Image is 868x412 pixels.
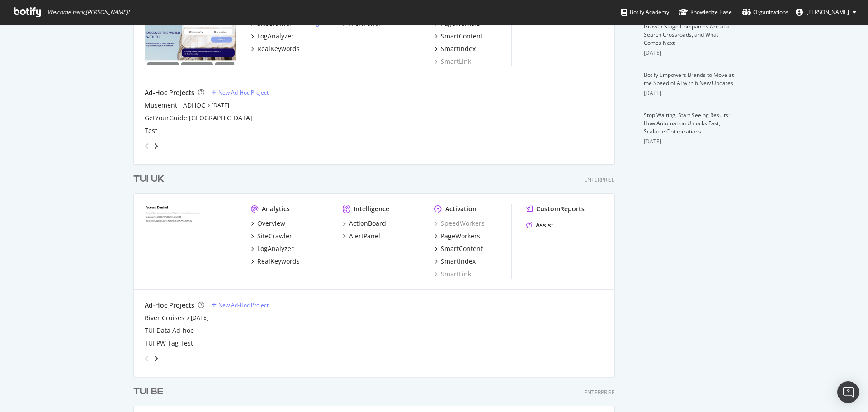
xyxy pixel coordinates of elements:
[145,326,193,335] a: TUI Data Ad-hoc
[257,257,300,266] div: RealKeywords
[257,32,294,41] div: LogAnalyzer
[441,44,476,53] div: SmartIndex
[441,244,483,253] div: SmartContent
[354,204,389,213] div: Intelligence
[742,8,788,17] div: Organizations
[526,221,554,230] a: Assist
[47,9,129,16] span: Welcome back, [PERSON_NAME] !
[251,44,300,53] a: RealKeywords
[807,8,849,16] span: Michael Boulter
[133,173,168,186] a: TUI UK
[145,339,193,348] a: TUI PW Tag Test
[644,71,734,87] a: Botify Empowers Brands to Move at the Speed of AI with 6 New Updates
[644,14,730,47] a: Leveling the Playing Field: Why Growth-Stage Companies Are at a Search Crossroads, and What Comes...
[434,44,476,53] a: SmartIndex
[434,270,471,279] a: SmartLink
[212,101,229,109] a: [DATE]
[536,221,554,230] div: Assist
[251,32,294,41] a: LogAnalyzer
[251,244,294,253] a: LogAnalyzer
[153,354,159,363] div: angle-right
[621,8,669,17] div: Botify Academy
[343,232,380,241] a: AlertPanel
[644,137,735,146] div: [DATE]
[218,89,269,96] div: New Ad-Hoc Project
[145,101,205,110] a: Musement - ADHOC
[257,244,294,253] div: LogAnalyzer
[434,219,485,228] a: SpeedWorkers
[434,232,480,241] a: PageWorkers
[251,257,300,266] a: RealKeywords
[141,139,153,153] div: angle-left
[145,114,252,123] a: GetYourGuide [GEOGRAPHIC_DATA]
[297,19,319,27] a: Crawling
[145,301,194,310] div: Ad-Hoc Projects
[349,232,380,241] div: AlertPanel
[584,176,615,184] div: Enterprise
[434,257,476,266] a: SmartIndex
[644,111,730,135] a: Stop Waiting, Start Seeing Results: How Automation Unlocks Fast, Scalable Optimizations
[434,32,483,41] a: SmartContent
[251,232,292,241] a: SiteCrawler
[441,257,476,266] div: SmartIndex
[434,244,483,253] a: SmartContent
[441,32,483,41] div: SmartContent
[445,204,476,213] div: Activation
[133,385,167,398] a: TUI BE
[145,313,184,322] a: River Cruises
[218,301,269,309] div: New Ad-Hoc Project
[788,5,863,19] button: [PERSON_NAME]
[434,57,471,66] a: SmartLink
[133,173,164,186] div: TUI UK
[257,219,285,228] div: Overview
[526,204,585,213] a: CustomReports
[262,204,290,213] div: Analytics
[145,204,236,278] img: tui.co.uk
[644,49,735,57] div: [DATE]
[679,8,732,17] div: Knowledge Base
[141,351,153,366] div: angle-left
[536,204,585,213] div: CustomReports
[191,314,208,322] a: [DATE]
[349,219,386,228] div: ActionBoard
[133,385,163,398] div: TUI BE
[212,89,269,96] a: New Ad-Hoc Project
[145,126,157,135] a: Test
[153,142,159,151] div: angle-right
[343,219,386,228] a: ActionBoard
[584,388,615,396] div: Enterprise
[251,219,285,228] a: Overview
[257,232,292,241] div: SiteCrawler
[837,381,859,403] div: Open Intercom Messenger
[644,89,735,97] div: [DATE]
[257,44,300,53] div: RealKeywords
[441,232,480,241] div: PageWorkers
[212,301,269,309] a: New Ad-Hoc Project
[145,88,194,97] div: Ad-Hoc Projects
